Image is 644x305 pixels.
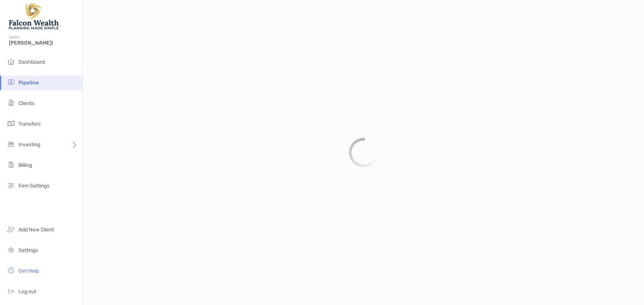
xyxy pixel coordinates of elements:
img: pipeline icon [7,78,16,87]
span: Add New Client [18,227,54,233]
span: Firm Settings [18,183,49,189]
img: dashboard icon [7,57,16,66]
span: Get Help [18,268,39,274]
span: Transfers [18,121,41,127]
span: Clients [18,100,34,106]
span: [PERSON_NAME]! [9,40,78,46]
span: Pipeline [18,80,39,86]
img: add_new_client icon [7,225,16,234]
img: logout icon [7,287,16,295]
img: Falcon Wealth Planning Logo [9,3,61,29]
img: clients icon [7,98,16,107]
img: settings icon [7,245,16,254]
span: Dashboard [18,59,45,65]
span: Log out [18,288,36,295]
img: get-help icon [7,266,16,275]
img: investing icon [7,140,16,148]
span: Settings [18,247,38,253]
img: firm-settings icon [7,181,16,190]
span: Investing [18,141,40,148]
img: billing icon [7,160,16,169]
img: transfers icon [7,119,16,128]
span: Billing [18,162,32,168]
